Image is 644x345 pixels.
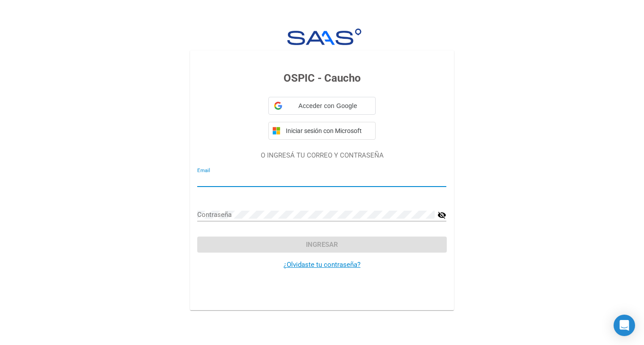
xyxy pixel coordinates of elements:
h3: OSPIC - Caucho [197,70,446,86]
span: Iniciar sesión con Microsoft [284,127,372,134]
span: Ingresar [306,241,338,249]
button: Ingresar [197,237,446,253]
span: Acceder con Google [286,101,370,111]
div: Open Intercom Messenger [614,315,635,336]
button: Iniciar sesión con Microsoft [268,122,376,140]
a: ¿Olvidaste tu contraseña? [284,261,360,269]
p: O INGRESÁ TU CORREO Y CONTRASEÑA [197,150,446,161]
div: Acceder con Google [268,97,376,115]
mat-icon: visibility_off [437,210,446,220]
